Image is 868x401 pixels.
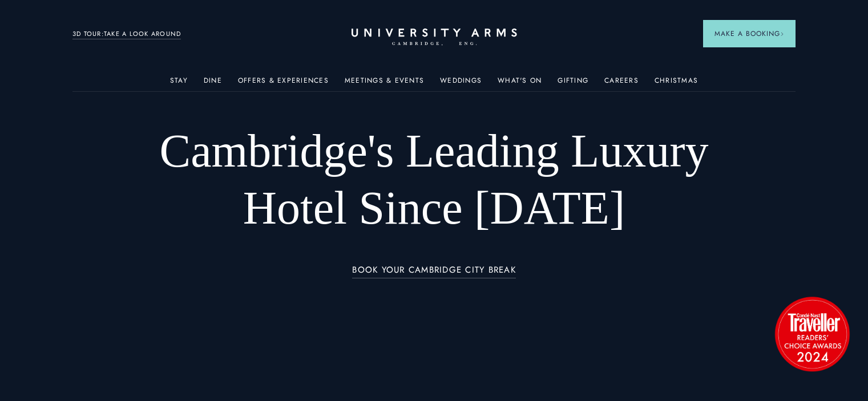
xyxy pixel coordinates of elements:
img: Arrow icon [780,32,784,36]
span: Make a Booking [714,29,784,39]
a: BOOK YOUR CAMBRIDGE CITY BREAK [352,265,516,278]
a: Dine [204,76,222,91]
a: What's On [498,76,542,91]
a: Home [352,29,517,46]
a: Stay [170,76,188,91]
a: Meetings & Events [345,76,424,91]
h1: Cambridge's Leading Luxury Hotel Since [DATE] [145,123,724,237]
a: Offers & Experiences [238,76,329,91]
a: Gifting [558,76,588,91]
button: Make a BookingArrow icon [703,20,796,47]
a: Careers [604,76,639,91]
a: Christmas [655,76,698,91]
a: 3D TOUR:TAKE A LOOK AROUND [72,29,181,39]
img: image-2524eff8f0c5d55edbf694693304c4387916dea5-1501x1501-png [769,291,855,376]
a: Weddings [440,76,482,91]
